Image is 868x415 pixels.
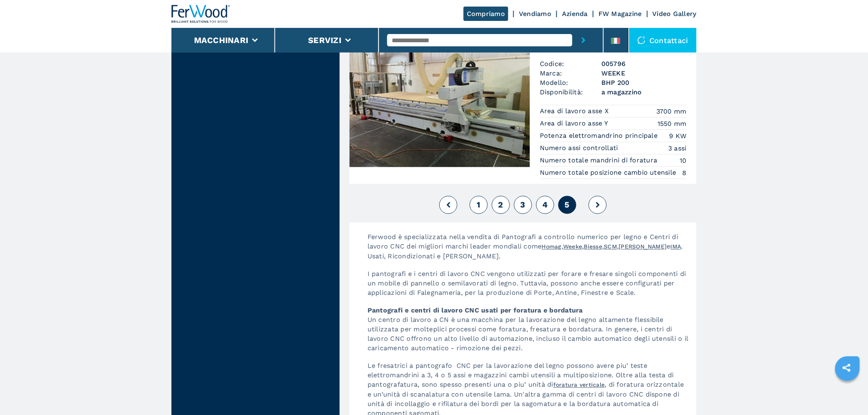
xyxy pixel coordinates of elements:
a: [PERSON_NAME] [619,244,667,250]
a: Centro di lavoro con piano NESTING WEEKE BHP 200Centro di lavoro con piano NESTINGCodice:005796Ma... [349,28,697,184]
button: 5 [558,196,576,214]
span: Modello: [540,78,601,87]
a: FW Magazine [598,10,642,18]
a: sharethis [836,358,857,378]
em: 3 assi [669,144,687,153]
img: Contattaci [637,36,646,44]
span: 5 [565,200,570,210]
a: foratura verticale [553,382,605,388]
em: 9 KW [669,131,687,141]
a: IMA [671,244,681,250]
button: Macchinari [194,35,249,45]
button: submit-button [572,28,595,52]
h3: 005796 [601,59,687,68]
a: Video Gallery [653,10,697,18]
p: Area di lavoro asse X [540,107,611,116]
p: Numero totale mandrini di foratura [540,156,660,165]
img: Ferwood [171,5,231,23]
span: 1 [477,200,480,210]
img: Centro di lavoro con piano NESTING WEEKE BHP 200 [349,28,530,167]
div: Contattaci [629,28,697,52]
p: Ferwood è specializzata nella vendita di Pantografi a controllo numerico per legno e Centri di la... [359,233,697,269]
em: 10 [680,156,687,165]
button: 3 [514,196,532,214]
span: Codice: [540,59,601,68]
button: 2 [492,196,510,214]
p: Numero assi controllati [540,144,620,153]
a: Azienda [562,10,588,18]
em: 8 [683,168,687,178]
span: 3 [521,200,525,210]
strong: Pantografi e centri di lavoro CNC usati per foratura e bordatura [368,307,583,315]
span: 2 [498,200,503,210]
span: Marca: [540,68,601,78]
a: Compriamo [464,7,508,21]
a: Biesse [584,244,603,250]
a: SCM [604,244,617,250]
a: Weeke [563,244,582,250]
button: 4 [536,196,554,214]
h3: WEEKE [601,68,687,78]
p: Numero totale posizione cambio utensile [540,168,678,177]
iframe: Chat [833,378,862,409]
button: Servizi [308,35,341,45]
h3: BHP 200 [601,78,687,87]
p: Area di lavoro asse Y [540,119,610,128]
button: 1 [470,196,488,214]
em: 1550 mm [658,119,687,128]
a: Homag [542,244,562,250]
span: Disponibilità: [540,87,601,97]
p: Un centro di lavoro a CN è una macchina per la lavorazione del legno altamente flessibile utilizz... [359,306,697,361]
span: a magazzino [601,87,687,97]
span: 4 [542,200,548,210]
p: I pantografi e i centri di lavoro CNC vengono utilizzati per forare e fresare singoli componenti ... [359,269,697,306]
a: Vendiamo [519,10,551,18]
em: 3700 mm [656,107,687,116]
p: Potenza elettromandrino principale [540,131,660,140]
